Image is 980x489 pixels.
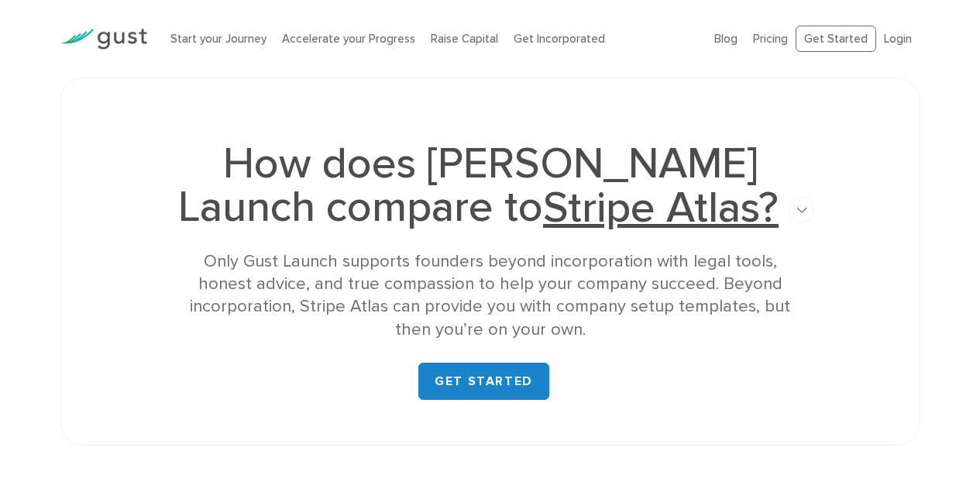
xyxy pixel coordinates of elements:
[884,32,912,46] a: Login
[753,32,788,46] a: Pricing
[418,363,549,400] a: GET STARTED
[282,32,415,46] a: Accelerate your Progress
[178,250,802,342] div: Only Gust Launch supports founders beyond incorporation with legal tools, honest advice, and true...
[714,32,738,46] a: Blog
[514,32,605,46] a: Get Incorporated
[170,32,266,46] a: Start your Journey
[178,142,802,230] h1: How does [PERSON_NAME] Launch compare to
[543,182,779,233] span: Stripe Atlas?
[796,26,876,53] a: Get Started
[431,32,498,46] a: Raise Capital
[60,29,147,50] img: Gust Logo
